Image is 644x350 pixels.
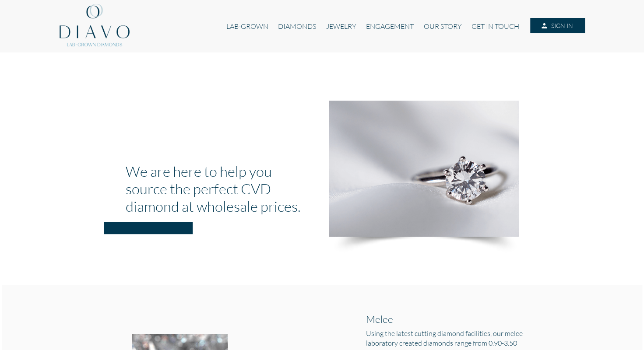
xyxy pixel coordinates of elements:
a: SIGN IN [530,18,584,34]
h2: Melee [366,313,526,325]
a: DIAMONDS [273,18,321,35]
h1: We are here to help you source the perfect CVD diamond at wholesale prices. [126,162,316,215]
a: LAB-GROWN [222,18,273,35]
img: cvd-slice-1 [329,101,519,237]
a: OUR STORY [419,18,466,35]
iframe: Drift Widget Chat Controller [600,306,633,339]
a: GET IN TOUCH [467,18,524,35]
a: JEWELRY [321,18,361,35]
a: ENGAGEMENT [361,18,419,35]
